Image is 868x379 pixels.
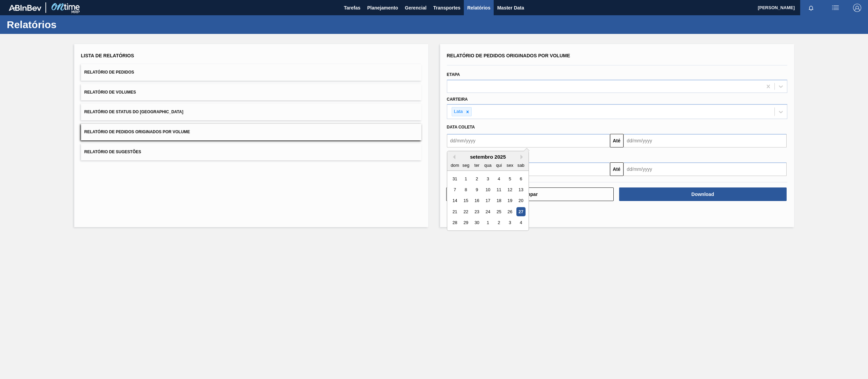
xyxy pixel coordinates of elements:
div: month 2025-09 [449,173,526,228]
span: Relatório de Status do [GEOGRAPHIC_DATA] [84,109,183,114]
span: Relatórios [467,4,490,12]
img: Logout [853,4,861,12]
span: Gerencial [405,4,427,12]
div: Choose sexta-feira, 12 de setembro de 2025 [505,185,514,194]
button: Previous Month [451,155,455,159]
div: ter [472,161,481,170]
button: Notificações [800,3,822,13]
button: Relatório de Pedidos [81,64,421,81]
div: Choose domingo, 31 de agosto de 2025 [450,174,459,183]
span: Transportes [433,4,460,12]
button: Relatório de Pedidos Originados por Volume [81,124,421,140]
div: Choose sexta-feira, 19 de setembro de 2025 [505,196,514,205]
div: Choose sábado, 4 de outubro de 2025 [516,218,525,227]
button: Até [610,134,624,147]
button: Relatório de Volumes [81,84,421,101]
input: dd/mm/yyyy [624,134,787,147]
div: Choose terça-feira, 23 de setembro de 2025 [472,207,481,216]
div: Choose terça-feira, 30 de setembro de 2025 [472,218,481,227]
button: Next Month [520,155,525,159]
input: dd/mm/yyyy [624,162,787,176]
h1: Relatórios [7,21,127,28]
button: Relatório de Sugestões [81,144,421,160]
label: Carteira [447,97,468,102]
div: Choose segunda-feira, 29 de setembro de 2025 [461,218,470,227]
div: Choose sábado, 13 de setembro de 2025 [516,185,525,194]
button: Até [610,162,624,176]
div: setembro 2025 [447,154,529,160]
div: Choose quinta-feira, 25 de setembro de 2025 [494,207,503,216]
div: Choose segunda-feira, 8 de setembro de 2025 [461,185,470,194]
div: Choose segunda-feira, 15 de setembro de 2025 [461,196,470,205]
span: Planejamento [367,4,398,12]
div: qua [483,161,492,170]
div: Choose sexta-feira, 3 de outubro de 2025 [505,218,514,227]
div: Choose segunda-feira, 22 de setembro de 2025 [461,207,470,216]
button: Download [619,187,787,201]
img: TNhmsLtSVTkK8tSr43FrP2fwEKptu5GPRR3wAAAABJRU5ErkJggg== [9,5,41,11]
div: Choose domingo, 21 de setembro de 2025 [450,207,459,216]
div: Choose quarta-feira, 10 de setembro de 2025 [483,185,492,194]
div: Choose domingo, 28 de setembro de 2025 [450,218,459,227]
div: Choose terça-feira, 9 de setembro de 2025 [472,185,481,194]
div: Choose sábado, 6 de setembro de 2025 [516,174,525,183]
div: Lata [452,107,464,116]
span: Tarefas [344,4,360,12]
span: Data coleta [447,125,475,129]
span: Master Data [497,4,524,12]
div: seg [461,161,470,170]
div: Choose terça-feira, 16 de setembro de 2025 [472,196,481,205]
div: qui [494,161,503,170]
div: Choose sexta-feira, 26 de setembro de 2025 [505,207,514,216]
div: sex [505,161,514,170]
button: Limpar [446,187,614,201]
span: Relatório de Pedidos Originados por Volume [447,53,570,58]
div: Choose segunda-feira, 1 de setembro de 2025 [461,174,470,183]
label: Etapa [447,72,460,77]
div: dom [450,161,459,170]
div: Choose quinta-feira, 11 de setembro de 2025 [494,185,503,194]
div: Choose domingo, 14 de setembro de 2025 [450,196,459,205]
span: Relatório de Sugestões [84,149,141,154]
div: Choose sábado, 20 de setembro de 2025 [516,196,525,205]
img: userActions [831,4,840,12]
div: Choose quarta-feira, 17 de setembro de 2025 [483,196,492,205]
div: Choose quarta-feira, 24 de setembro de 2025 [483,207,492,216]
div: Choose quinta-feira, 2 de outubro de 2025 [494,218,503,227]
span: Relatório de Pedidos [84,70,134,75]
div: Choose domingo, 7 de setembro de 2025 [450,185,459,194]
div: sab [516,161,525,170]
div: Choose sexta-feira, 5 de setembro de 2025 [505,174,514,183]
div: Choose sábado, 27 de setembro de 2025 [516,207,525,216]
span: Lista de Relatórios [81,53,134,58]
span: Relatório de Pedidos Originados por Volume [84,129,190,134]
input: dd/mm/yyyy [447,134,610,147]
div: Choose quarta-feira, 3 de setembro de 2025 [483,174,492,183]
button: Relatório de Status do [GEOGRAPHIC_DATA] [81,104,421,120]
div: Choose quinta-feira, 4 de setembro de 2025 [494,174,503,183]
div: Choose quarta-feira, 1 de outubro de 2025 [483,218,492,227]
div: Choose quinta-feira, 18 de setembro de 2025 [494,196,503,205]
span: Relatório de Volumes [84,90,136,95]
div: Choose terça-feira, 2 de setembro de 2025 [472,174,481,183]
